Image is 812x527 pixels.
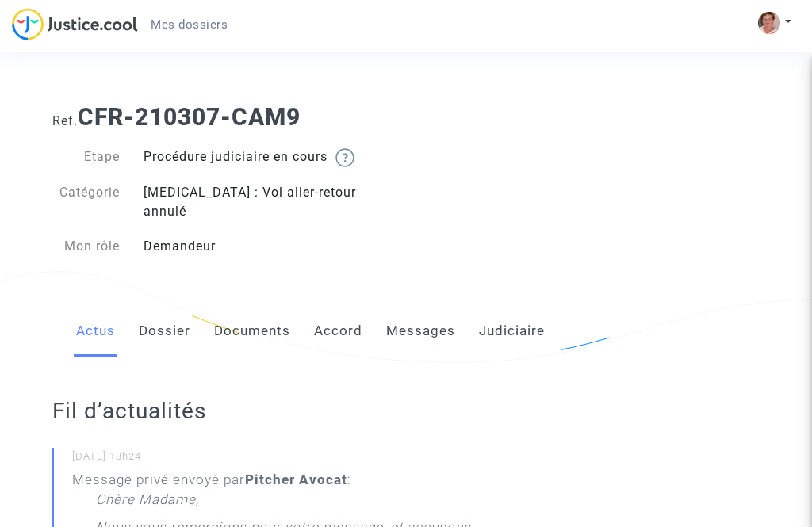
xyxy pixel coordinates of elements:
[335,148,354,167] img: help.svg
[52,397,515,425] h2: Fil d’actualités
[76,305,115,357] a: Actus
[138,13,240,36] a: Mes dossiers
[72,449,515,470] small: [DATE] 13h24
[12,8,138,40] img: jc-logo.svg
[132,183,406,221] div: [MEDICAL_DATA] : Vol aller-retour annulé
[139,305,190,357] a: Dossier
[40,147,132,167] div: Etape
[96,490,199,517] p: Chère Madame,
[132,237,406,256] div: Demandeur
[314,305,362,357] a: Accord
[214,305,290,357] a: Documents
[151,17,228,32] span: Mes dossiers
[132,147,406,167] div: Procédure judiciaire en cours
[479,305,545,357] a: Judiciaire
[758,12,780,34] img: AOh14GgkDXunmS2LfDbXAVP2OHQFFctJh_T_xIlvU9cx5g=s96-c
[245,472,347,487] b: Pitcher Avocat
[386,305,455,357] a: Messages
[40,183,132,221] div: Catégorie
[78,103,301,131] b: CFR-210307-CAM9
[52,113,78,128] span: Ref.
[40,237,132,256] div: Mon rôle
